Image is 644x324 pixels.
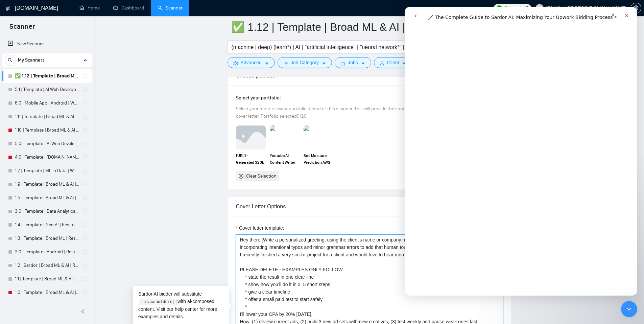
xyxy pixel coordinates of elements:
[630,3,641,14] button: setting
[158,5,183,11] a: searchScanner
[83,73,89,79] span: holder
[83,182,89,187] span: holder
[270,125,300,149] img: portfolio thumbnail image
[15,218,79,232] a: 1.4 | Template | Gen AI | Rest of the World
[15,178,79,191] a: 1.9 | Template | Broad ML & AI | Rest of the World
[139,299,176,305] code: [placeholders]
[291,59,319,66] span: Job Category
[2,37,92,51] li: New Scanner
[83,236,89,241] span: holder
[340,61,345,66] span: folder
[304,152,333,166] span: Soil Moisture Prediction AWS Pipeline with LSTM Model
[83,249,89,255] span: holder
[83,87,89,92] span: holder
[239,174,243,179] span: close-circle
[15,96,79,110] a: 6.0 | Mobile App | Android | Worldwide
[15,272,79,286] a: 1.1 | Template | Broad ML & AI | Rest of the World
[278,57,332,68] button: barsJob Categorycaret-down
[83,168,89,173] span: holder
[83,222,89,228] span: holder
[228,57,275,68] button: settingAdvancedcaret-down
[236,197,503,216] div: Cover Letter Options
[83,114,89,119] span: holder
[236,152,266,166] span: [URL] - Generated $20k MRR Immediately After Launch
[241,59,262,66] span: Advanced
[5,58,15,63] span: search
[621,301,637,317] iframe: Intercom live chat
[4,22,40,36] span: Scanner
[504,4,525,12] span: Connects:
[246,172,277,180] div: Clear Selection
[232,43,412,51] input: Search Freelance Jobs...
[321,61,326,66] span: caret-down
[83,209,89,214] span: holder
[236,224,284,232] label: Cover letter template:
[83,141,89,146] span: holder
[8,37,87,51] a: New Scanner
[83,100,89,106] span: holder
[631,5,641,11] span: setting
[80,308,87,315] span: double-left
[270,152,300,166] span: Youtube AI Content Writer
[83,263,89,268] span: holder
[15,123,79,137] a: 1.10 | Template | Broad ML & AI | Worldwide
[402,61,406,66] span: caret-down
[113,5,144,11] a: dashboardDashboard
[283,61,288,66] span: bars
[231,19,498,36] input: Scanner name...
[83,195,89,201] span: holder
[79,5,100,11] a: homeHome
[526,4,529,12] span: 5
[15,259,79,272] a: 1.2 | Sardor | Broad ML & AI | Rest of the World
[264,61,269,66] span: caret-down
[537,6,542,10] span: user
[83,276,89,282] span: holder
[335,57,371,68] button: folderJobscaret-down
[304,125,333,149] img: portfolio thumbnail image
[15,110,79,123] a: 1.11 | Template | Broad ML & AI | [GEOGRAPHIC_DATA] Only
[387,59,399,66] span: Client
[15,205,79,218] a: 3.0 | Template | Data Analytics | World Wide
[630,5,641,11] a: setting
[18,53,45,67] span: My Scanners
[236,125,266,149] img: portfolio thumbnail image
[404,94,503,102] input: Search portfolio
[15,69,79,83] a: ✅ 1.12 | Template | Broad ML & AI | Worldwide
[15,232,79,245] a: 1.3 | Template | Broad ML | Rest of the World
[361,61,365,66] span: caret-down
[15,245,79,259] a: 2.0 | Template | Android | Rest of the World
[6,3,10,14] img: logo
[5,55,16,66] button: search
[15,191,79,205] a: 1.5 | Template | Broad ML & AI | Big 5
[348,59,358,66] span: Jobs
[83,290,89,295] span: holder
[15,164,79,178] a: 1.7 | Template | ML in Data | Worldwide
[236,106,494,119] span: Select your most relevant portfolio items for this scanner. This will provide the context for the...
[15,151,79,164] a: 4.0 | Template | [DOMAIN_NAME] | Worldwide
[374,57,412,68] button: userClientcaret-down
[380,61,384,66] span: user
[15,286,79,299] a: 1.0 | Template | Broad ML & AI | Big 5
[15,137,79,151] a: 5.0 | Template | AI Web Development | [GEOGRAPHIC_DATA] Only
[405,7,637,296] iframe: Intercom live chat
[83,128,89,133] span: holder
[236,95,281,101] span: Select your portfolio:
[175,306,198,312] a: help center
[83,155,89,160] span: holder
[15,83,79,96] a: 5.1 | Template | AI Web Developer | Worldwide
[233,61,238,66] span: setting
[497,5,502,11] img: upwork-logo.png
